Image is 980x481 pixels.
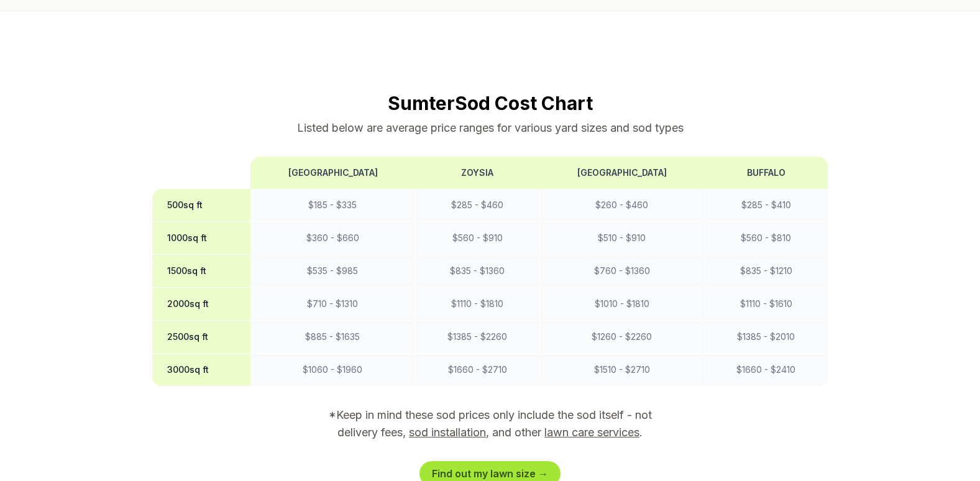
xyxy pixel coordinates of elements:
[415,222,539,255] td: $ 560 - $ 910
[152,222,251,255] th: 1000 sq ft
[704,321,828,354] td: $ 1385 - $ 2010
[415,288,539,321] td: $ 1110 - $ 1810
[704,255,828,288] td: $ 835 - $ 1210
[539,189,704,222] td: $ 260 - $ 460
[152,189,251,222] th: 500 sq ft
[539,354,704,387] td: $ 1510 - $ 2710
[415,157,539,189] th: Zoysia
[250,255,415,288] td: $ 535 - $ 985
[704,222,828,255] td: $ 560 - $ 810
[539,222,704,255] td: $ 510 - $ 910
[152,321,251,354] th: 2500 sq ft
[415,321,539,354] td: $ 1385 - $ 2260
[415,354,539,387] td: $ 1660 - $ 2710
[152,255,251,288] th: 1500 sq ft
[704,354,828,387] td: $ 1660 - $ 2410
[539,255,704,288] td: $ 760 - $ 1360
[415,189,539,222] td: $ 285 - $ 460
[704,157,828,189] th: Buffalo
[152,92,828,114] h2: Sumter Sod Cost Chart
[415,255,539,288] td: $ 835 - $ 1360
[250,288,415,321] td: $ 710 - $ 1310
[539,157,704,189] th: [GEOGRAPHIC_DATA]
[250,321,415,354] td: $ 885 - $ 1635
[250,189,415,222] td: $ 185 - $ 335
[539,321,704,354] td: $ 1260 - $ 2260
[704,189,828,222] td: $ 285 - $ 410
[250,354,415,387] td: $ 1060 - $ 1960
[544,426,639,439] a: lawn care services
[152,354,251,387] th: 3000 sq ft
[152,119,828,137] p: Listed below are average price ranges for various yard sizes and sod types
[539,288,704,321] td: $ 1010 - $ 1810
[152,288,251,321] th: 2000 sq ft
[311,406,669,441] p: *Keep in mind these sod prices only include the sod itself - not delivery fees, , and other .
[250,157,415,189] th: [GEOGRAPHIC_DATA]
[704,288,828,321] td: $ 1110 - $ 1610
[409,426,486,439] a: sod installation
[250,222,415,255] td: $ 360 - $ 660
